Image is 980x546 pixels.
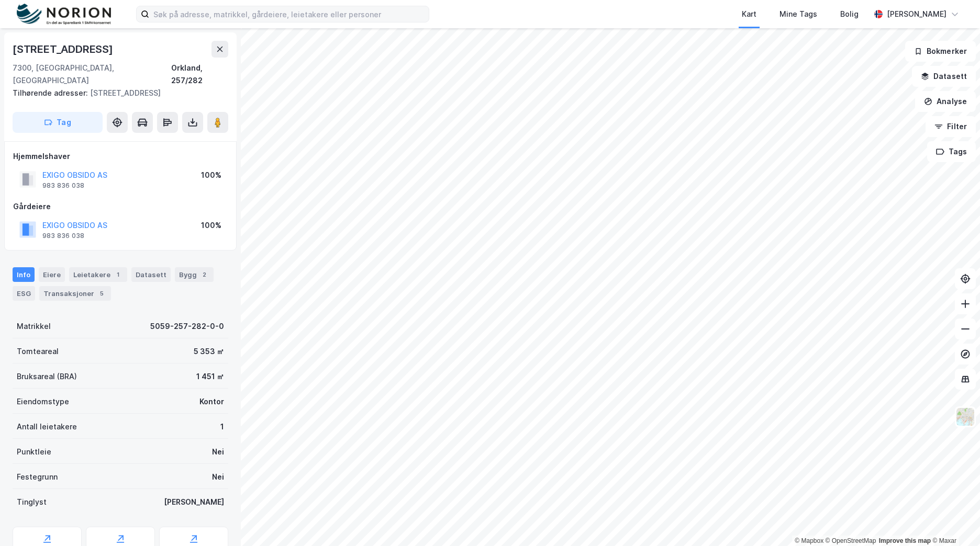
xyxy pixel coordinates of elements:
[13,150,228,163] div: Hjemmelshaver
[887,8,946,20] div: [PERSON_NAME]
[164,496,224,508] div: [PERSON_NAME]
[17,446,51,458] div: Punktleie
[42,232,84,240] div: 983 836 038
[17,471,58,483] div: Festegrunn
[905,41,976,62] button: Bokmerker
[927,141,976,162] button: Tags
[13,200,228,213] div: Gårdeiere
[149,6,429,22] input: Søk på adresse, matrikkel, gårdeiere, leietakere eller personer
[926,116,976,137] button: Filter
[113,269,123,280] div: 1
[13,112,103,133] button: Tag
[779,8,817,20] div: Mine Tags
[742,8,756,20] div: Kart
[840,8,859,20] div: Bolig
[826,537,876,544] a: OpenStreetMap
[201,219,221,232] div: 100%
[201,169,221,181] div: 100%
[220,420,224,433] div: 1
[17,345,59,358] div: Tomteareal
[13,87,220,99] div: [STREET_ADDRESS]
[196,370,224,383] div: 1 451 ㎡
[212,446,224,458] div: Nei
[17,320,51,333] div: Matrikkel
[915,91,976,112] button: Analyse
[42,181,84,190] div: 983 836 038
[912,66,976,87] button: Datasett
[171,62,228,87] div: Orkland, 257/282
[17,420,77,433] div: Antall leietakere
[13,88,90,97] span: Tilhørende adresser:
[39,267,65,282] div: Eiere
[199,269,209,280] div: 2
[13,286,35,301] div: ESG
[17,370,77,383] div: Bruksareal (BRA)
[13,62,171,87] div: 7300, [GEOGRAPHIC_DATA], [GEOGRAPHIC_DATA]
[13,41,115,58] div: [STREET_ADDRESS]
[150,320,224,333] div: 5059-257-282-0-0
[199,395,224,408] div: Kontor
[96,288,107,299] div: 5
[795,537,823,544] a: Mapbox
[212,471,224,483] div: Nei
[928,496,980,546] iframe: Chat Widget
[955,407,975,427] img: Z
[131,267,171,282] div: Datasett
[17,496,47,508] div: Tinglyst
[194,345,224,358] div: 5 353 ㎡
[69,267,127,282] div: Leietakere
[39,286,111,301] div: Transaksjoner
[17,4,111,25] img: norion-logo.80e7a08dc31c2e691866.png
[928,496,980,546] div: Kontrollprogram for chat
[879,537,931,544] a: Improve this map
[13,267,35,282] div: Info
[17,395,69,408] div: Eiendomstype
[175,267,214,282] div: Bygg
